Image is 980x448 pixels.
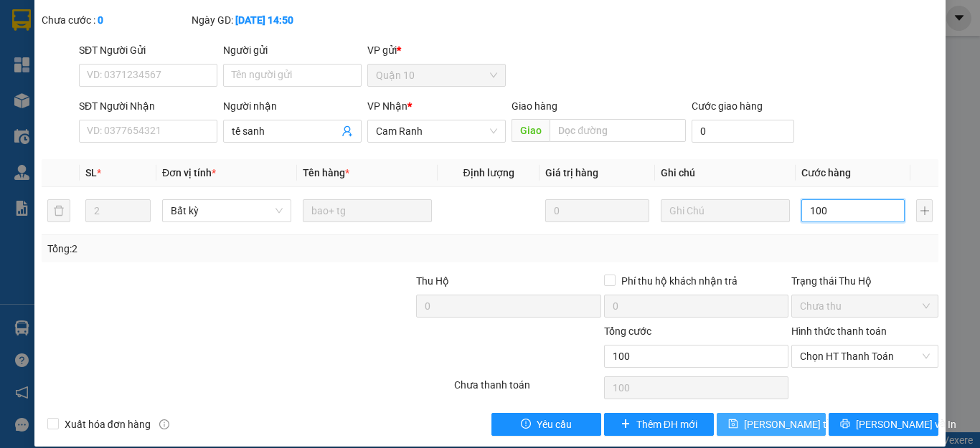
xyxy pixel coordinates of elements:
[79,42,217,58] div: SĐT Người Gửi
[800,345,930,367] span: Chọn HT Thanh Toán
[829,413,938,436] button: printer[PERSON_NAME] và In
[171,200,283,221] span: Bất kỳ
[59,416,156,432] span: Xuất hóa đơn hàng
[416,275,449,287] span: Thu Hộ
[491,413,601,436] button: exclamation-circleYêu cầu
[604,413,714,436] button: plusThêm ĐH mới
[692,120,794,143] input: Cước giao hàng
[303,199,432,222] input: VD: Bàn, Ghế
[545,167,598,178] span: Giá trị hàng
[303,167,349,178] span: Tên hàng
[692,100,763,112] label: Cước giao hàng
[636,416,697,432] span: Thêm ĐH mới
[616,273,743,289] span: Phí thu hộ khách nhận trả
[42,12,189,28] div: Chưa cước :
[376,120,497,142] span: Cam Ranh
[717,413,826,436] button: save[PERSON_NAME] thay đổi
[856,416,956,432] span: [PERSON_NAME] và In
[744,416,859,432] span: [PERSON_NAME] thay đổi
[223,42,362,58] div: Người gửi
[791,325,887,337] label: Hình thức thanh toán
[661,199,790,222] input: Ghi Chú
[453,377,603,402] div: Chưa thanh toán
[98,14,103,26] b: 0
[916,199,933,222] button: plus
[521,419,531,430] span: exclamation-circle
[235,14,293,26] b: [DATE] 14:50
[159,419,169,429] span: info-circle
[791,273,938,289] div: Trạng thái Thu Hộ
[512,119,550,142] span: Giao
[801,167,851,178] span: Cước hàng
[840,419,850,430] span: printer
[550,119,686,142] input: Dọc đường
[621,419,631,430] span: plus
[85,167,97,178] span: SL
[367,42,506,58] div: VP gửi
[604,325,651,337] span: Tổng cước
[47,241,380,257] div: Tổng: 2
[512,100,557,112] span: Giao hàng
[463,167,514,178] span: Định lượng
[728,419,738,430] span: save
[545,199,649,222] input: 0
[223,98,362,114] div: Người nhận
[341,125,353,137] span: user-add
[79,98,217,114] div: SĐT Người Nhận
[800,295,930,317] span: Chưa thu
[162,167,216,178] span: Đơn vị tính
[367,100,407,112] span: VP Nhận
[376,65,497,86] span: Quận 10
[192,12,339,28] div: Ngày GD:
[47,199,70,222] button: delete
[537,416,572,432] span: Yêu cầu
[655,159,796,187] th: Ghi chú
